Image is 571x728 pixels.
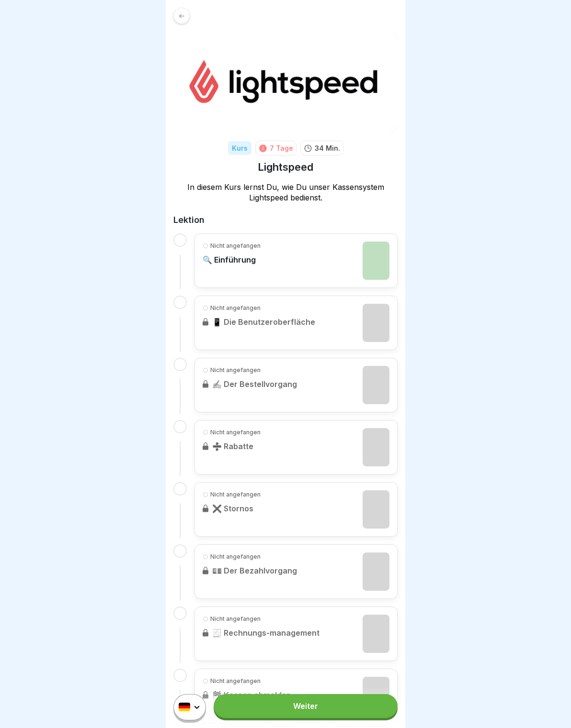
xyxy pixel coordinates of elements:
img: k6y1pgdqkvl9m5hj1q85hl9v.png [173,32,398,133]
h1: Lightspeed [258,160,313,174]
div: 7 Tage [270,143,293,153]
div: Kurs [228,141,251,155]
a: Weiter [214,694,398,718]
p: In diesem Kurs lernst Du, wie Du unser Kassensystem Lightspeed bedienst. [173,182,398,203]
h2: Lektion [173,214,398,226]
a: Nicht angefangen🔍 Einführung [203,242,389,280]
img: gd3jv32blpmctsfmuw91rq7f.png [363,242,389,280]
p: 34 Min. [315,143,340,153]
p: Nicht angefangen [210,242,261,250]
p: 🔍 Einführung [203,255,261,265]
img: de.svg [179,703,190,712]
